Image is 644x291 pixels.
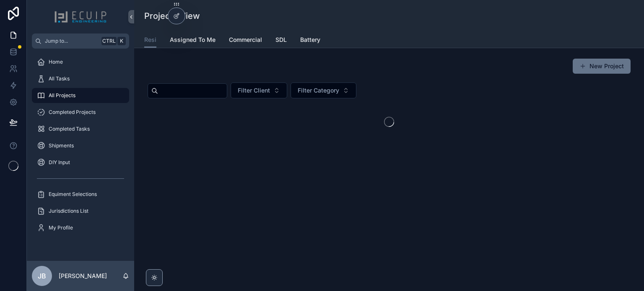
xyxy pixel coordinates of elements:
a: Commercial [229,32,262,49]
button: Jump to...CtrlK [32,33,129,49]
span: My Profile [49,224,73,231]
a: Completed Tasks [32,121,129,136]
span: Assigned To Me [170,36,216,44]
img: App logo [54,10,107,23]
a: Assigned To Me [170,32,216,49]
a: SDL [275,32,287,49]
span: Filter Client [238,86,270,95]
span: DIY Input [49,159,70,166]
div: scrollable content [27,49,134,246]
a: Home [32,54,129,70]
span: All Projects [49,92,75,99]
span: Equiment Selections [49,191,97,198]
span: SDL [275,36,287,44]
a: Jurisdictions List [32,203,129,219]
p: [PERSON_NAME] [59,272,107,280]
a: My Profile [32,220,129,235]
a: All Projects [32,88,129,103]
a: Resi [144,32,156,48]
button: New Project [573,59,631,74]
span: Commercial [229,36,262,44]
span: Ctrl [101,37,117,45]
span: Jurisdictions List [49,208,88,214]
button: Select Button [231,82,287,98]
span: Completed Tasks [49,126,90,132]
a: Shipments [32,138,129,153]
a: DIY Input [32,155,129,170]
a: Battery [300,32,320,49]
a: All Tasks [32,71,129,86]
span: Home [49,59,63,65]
span: Resi [144,36,156,44]
span: JB [38,271,46,281]
span: Filter Category [298,86,339,95]
a: Completed Projects [32,105,129,120]
span: Jump to... [45,38,98,44]
button: Select Button [291,82,356,98]
span: K [118,38,125,44]
h1: Projects View [144,10,200,22]
span: All Tasks [49,75,70,82]
span: Battery [300,36,320,44]
a: Equiment Selections [32,187,129,202]
span: Shipments [49,142,74,149]
span: Completed Projects [49,109,96,116]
